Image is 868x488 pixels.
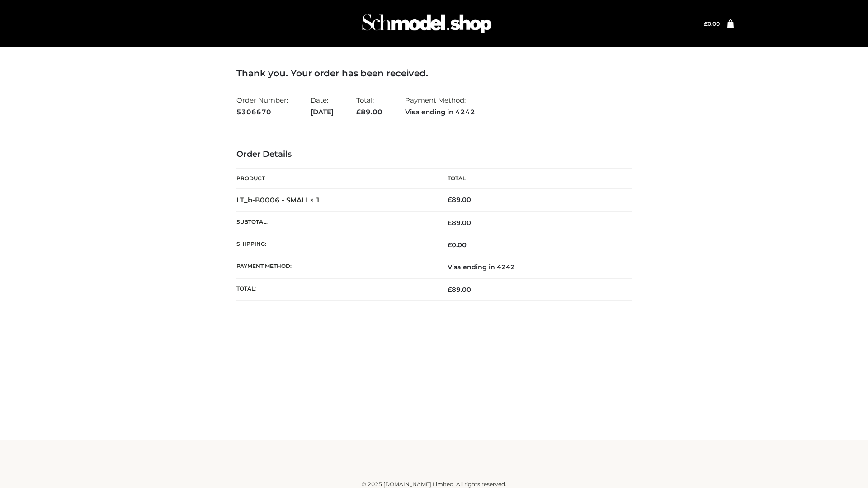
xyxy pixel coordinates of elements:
[448,196,471,204] bdi: 89.00
[448,196,452,204] span: £
[236,256,434,278] th: Payment method:
[236,278,434,300] th: Total:
[405,106,475,118] strong: Visa ending in 4242
[448,286,471,294] span: 89.00
[356,92,382,120] li: Total:
[356,108,361,116] span: £
[236,68,632,79] h3: Thank you. Your order has been received.
[448,286,452,294] span: £
[236,196,321,204] strong: LT_b-B0006 - SMALL
[704,20,720,27] a: £0.00
[448,219,452,227] span: £
[236,234,434,256] th: Shipping:
[236,106,288,118] strong: 5306670
[310,196,321,204] strong: × 1
[236,150,632,160] h3: Order Details
[448,241,467,249] bdi: 0.00
[448,219,471,227] span: 89.00
[311,92,334,120] li: Date:
[236,92,288,120] li: Order Number:
[236,169,434,189] th: Product
[356,108,382,116] span: 89.00
[434,256,632,278] td: Visa ending in 4242
[405,92,475,120] li: Payment Method:
[434,169,632,189] th: Total
[704,20,720,27] bdi: 0.00
[704,20,708,27] span: £
[311,106,334,118] strong: [DATE]
[236,211,434,234] th: Subtotal:
[448,241,452,249] span: £
[359,6,495,42] img: Schmodel Admin 964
